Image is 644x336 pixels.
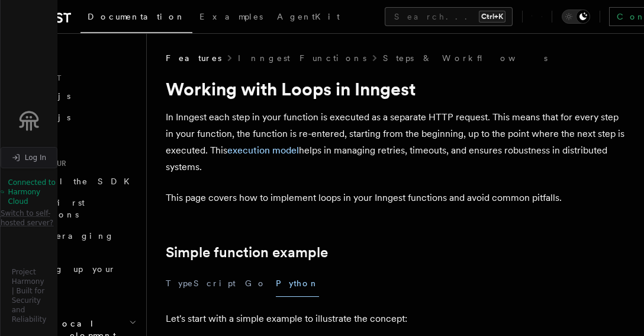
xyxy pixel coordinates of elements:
button: TypeScript [166,270,236,297]
span: Examples [199,12,263,21]
button: Toggle dark mode [562,9,590,24]
a: execution model [227,145,299,156]
a: Home [9,43,139,64]
button: Search...Ctrl+K [385,7,513,26]
a: Inngest Functions [238,52,366,64]
button: Go [245,270,266,297]
kbd: Ctrl+K [479,11,505,23]
p: Let's start with a simple example to illustrate the concept: [166,311,625,327]
span: Documentation [88,12,185,21]
a: Documentation [80,4,192,33]
h1: Working with Loops in Inngest [166,78,625,100]
a: Install the SDK [9,171,139,192]
span: Install the SDK [14,177,137,186]
span: AgentKit [277,12,340,21]
a: Your first Functions [9,192,139,225]
a: Next.js [9,85,139,107]
button: Python [276,270,319,297]
a: Python [9,128,139,149]
span: Setting up your app [14,264,116,286]
a: Steps & Workflows [383,52,548,64]
span: Leveraging Steps [14,231,114,252]
a: Node.js [9,107,139,128]
p: This page covers how to implement loops in your Inngest functions and avoid common pitfalls. [166,190,625,206]
a: Leveraging Steps [9,225,139,258]
a: Examples [192,4,270,32]
span: Features [166,52,221,64]
a: Setting up your app [9,258,139,292]
a: Simple function example [166,244,328,261]
p: In Inngest each step in your function is executed as a separate HTTP request. This means that for... [166,109,625,175]
a: AgentKit [270,4,347,32]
